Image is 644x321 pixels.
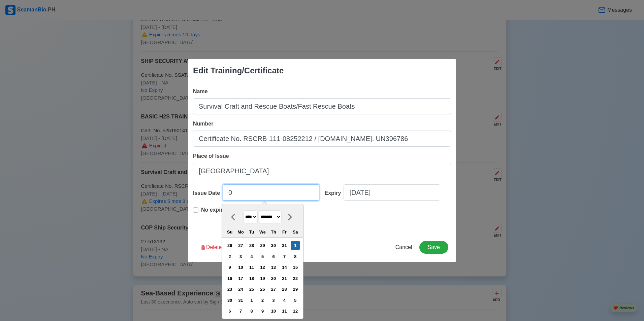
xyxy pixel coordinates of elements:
[247,274,256,283] div: Choose Tuesday, January 18th, 2000
[236,252,245,261] div: Choose Monday, January 3rd, 2000
[193,121,213,127] span: Number
[196,241,226,254] button: Delete
[280,252,289,261] div: Choose Friday, January 7th, 2000
[280,296,289,305] div: Choose Friday, February 4th, 2000
[247,252,256,261] div: Choose Tuesday, January 4th, 2000
[258,241,267,250] div: Choose Wednesday, December 29th, 1999
[201,206,226,214] p: No expiry
[193,163,451,179] input: Ex: Cebu City
[280,263,289,272] div: Choose Friday, January 14th, 2000
[258,227,267,237] div: We
[225,241,234,250] div: Choose Sunday, December 26th, 1999
[291,227,300,237] div: Sa
[247,296,256,305] div: Choose Tuesday, February 1st, 2000
[325,189,344,197] div: Expiry
[291,285,300,294] div: Choose Saturday, January 29th, 2000
[258,285,267,294] div: Choose Wednesday, January 26th, 2000
[193,131,451,147] input: Ex: COP1234567890W or NA
[291,296,300,305] div: Choose Saturday, February 5th, 2000
[258,252,267,261] div: Choose Wednesday, January 5th, 2000
[193,65,284,77] div: Edit Training/Certificate
[225,307,234,316] div: Choose Sunday, February 6th, 2000
[236,241,245,250] div: Choose Monday, December 27th, 1999
[225,296,234,305] div: Choose Sunday, January 30th, 2000
[236,285,245,294] div: Choose Monday, January 24th, 2000
[269,241,278,250] div: Choose Thursday, December 30th, 1999
[391,241,417,254] button: Cancel
[236,296,245,305] div: Choose Monday, January 31st, 2000
[236,263,245,272] div: Choose Monday, January 10th, 2000
[224,240,301,317] div: month 2000-01
[269,227,278,237] div: Th
[395,244,412,250] span: Cancel
[280,285,289,294] div: Choose Friday, January 28th, 2000
[258,274,267,283] div: Choose Wednesday, January 19th, 2000
[269,252,278,261] div: Choose Thursday, January 6th, 2000
[258,296,267,305] div: Choose Wednesday, February 2nd, 2000
[236,274,245,283] div: Choose Monday, January 17th, 2000
[419,241,448,254] button: Save
[193,88,208,94] span: Name
[280,227,289,237] div: Fr
[225,252,234,261] div: Choose Sunday, January 2nd, 2000
[269,263,278,272] div: Choose Thursday, January 13th, 2000
[247,227,256,237] div: Tu
[269,285,278,294] div: Choose Thursday, January 27th, 2000
[236,307,245,316] div: Choose Monday, February 7th, 2000
[193,153,229,159] span: Place of Issue
[291,307,300,316] div: Choose Saturday, February 12th, 2000
[269,307,278,316] div: Choose Thursday, February 10th, 2000
[280,274,289,283] div: Choose Friday, January 21st, 2000
[269,274,278,283] div: Choose Thursday, January 20th, 2000
[258,307,267,316] div: Choose Wednesday, February 9th, 2000
[225,227,234,237] div: Su
[291,274,300,283] div: Choose Saturday, January 22nd, 2000
[280,307,289,316] div: Choose Friday, February 11th, 2000
[258,263,267,272] div: Choose Wednesday, January 12th, 2000
[236,227,245,237] div: Mo
[291,241,300,250] div: Choose Saturday, January 1st, 2000
[269,296,278,305] div: Choose Thursday, February 3rd, 2000
[247,285,256,294] div: Choose Tuesday, January 25th, 2000
[193,98,451,114] input: Ex: COP Medical First Aid (VI/4)
[225,274,234,283] div: Choose Sunday, January 16th, 2000
[193,189,223,197] div: Issue Date
[247,307,256,316] div: Choose Tuesday, February 8th, 2000
[247,263,256,272] div: Choose Tuesday, January 11th, 2000
[291,252,300,261] div: Choose Saturday, January 8th, 2000
[225,285,234,294] div: Choose Sunday, January 23rd, 2000
[225,263,234,272] div: Choose Sunday, January 9th, 2000
[247,241,256,250] div: Choose Tuesday, December 28th, 1999
[291,263,300,272] div: Choose Saturday, January 15th, 2000
[280,241,289,250] div: Choose Friday, December 31st, 1999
